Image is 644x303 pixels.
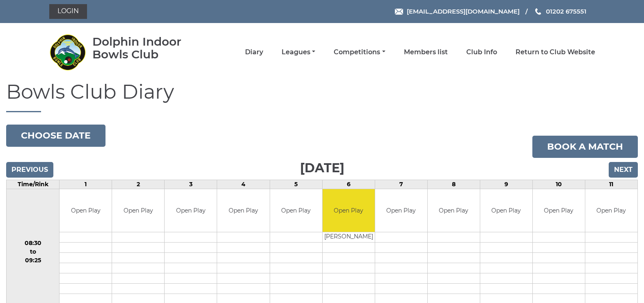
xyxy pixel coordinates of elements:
img: Email [395,9,403,15]
td: 10 [532,180,585,189]
td: 9 [480,180,532,189]
td: Open Play [375,189,427,232]
a: Club Info [466,48,497,57]
img: Phone us [535,8,541,15]
h1: Bowls Club Diary [6,81,638,112]
img: Dolphin Indoor Bowls Club [49,34,86,71]
a: Return to Club Website [516,48,595,57]
td: Open Play [585,189,637,232]
div: Dolphin Indoor Bowls Club [92,35,205,61]
td: Open Play [323,189,375,232]
a: Login [49,4,87,19]
td: Open Play [533,189,585,232]
span: [EMAIL_ADDRESS][DOMAIN_NAME] [407,7,520,15]
a: Members list [404,48,448,57]
td: 3 [165,180,217,189]
td: Open Play [217,189,269,232]
a: Phone us 01202 675551 [534,7,587,16]
td: Open Play [112,189,164,232]
button: Choose date [6,125,105,147]
td: Open Play [480,189,532,232]
td: Time/Rink [7,180,60,189]
a: Diary [245,48,263,57]
input: Previous [6,162,53,178]
td: 1 [60,180,112,189]
a: Leagues [282,48,315,57]
td: 11 [585,180,637,189]
td: 5 [270,180,322,189]
input: Next [609,162,638,178]
td: Open Play [60,189,112,232]
td: 2 [112,180,165,189]
td: 4 [217,180,270,189]
td: [PERSON_NAME] [323,232,375,243]
td: 7 [375,180,427,189]
td: Open Play [165,189,217,232]
td: Open Play [428,189,480,232]
a: Book a match [532,136,638,158]
a: Competitions [334,48,385,57]
td: Open Play [270,189,322,232]
td: 6 [322,180,375,189]
td: 8 [427,180,480,189]
a: Email [EMAIL_ADDRESS][DOMAIN_NAME] [395,7,520,16]
span: 01202 675551 [546,7,587,15]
